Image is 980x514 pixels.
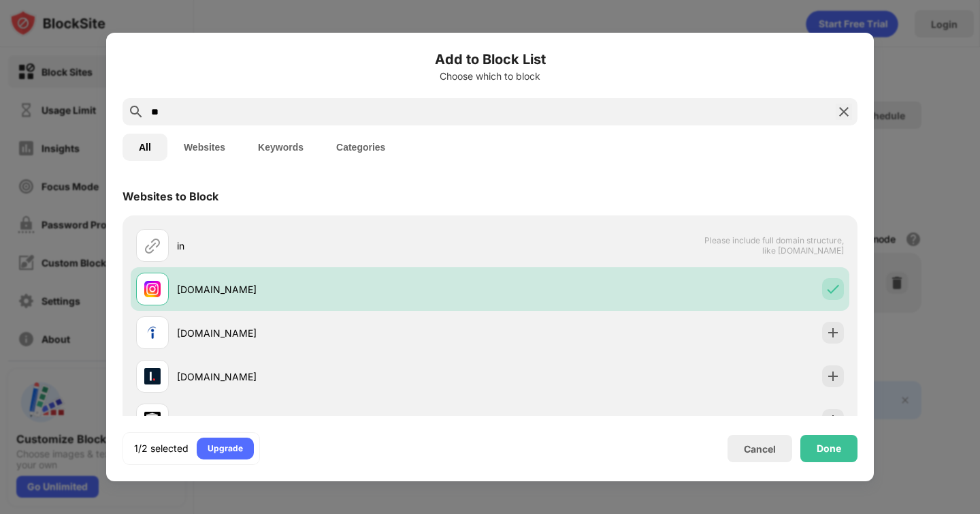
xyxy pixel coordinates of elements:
[134,442,189,455] div: 1/2 selected
[836,104,852,120] img: search-close
[208,442,243,455] div: Upgrade
[320,134,402,161] button: Categories
[122,71,857,82] div: Choose which to block
[122,190,218,203] div: Websites to Block
[144,281,161,297] img: favicons
[704,235,844,256] span: Please include full domain structure, like [DOMAIN_NAME]
[128,104,144,120] img: search.svg
[744,443,776,455] div: Cancel
[177,326,490,340] div: [DOMAIN_NAME]
[177,239,490,253] div: in
[144,368,161,384] img: favicons
[817,443,841,454] div: Done
[144,237,161,254] img: url.svg
[122,49,857,70] h6: Add to Block List
[242,134,320,161] button: Keywords
[167,134,242,161] button: Websites
[177,413,490,427] div: [DOMAIN_NAME]
[122,134,167,161] button: All
[177,282,490,297] div: [DOMAIN_NAME]
[177,369,490,384] div: [DOMAIN_NAME]
[144,324,161,341] img: favicons
[144,412,161,428] img: favicons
